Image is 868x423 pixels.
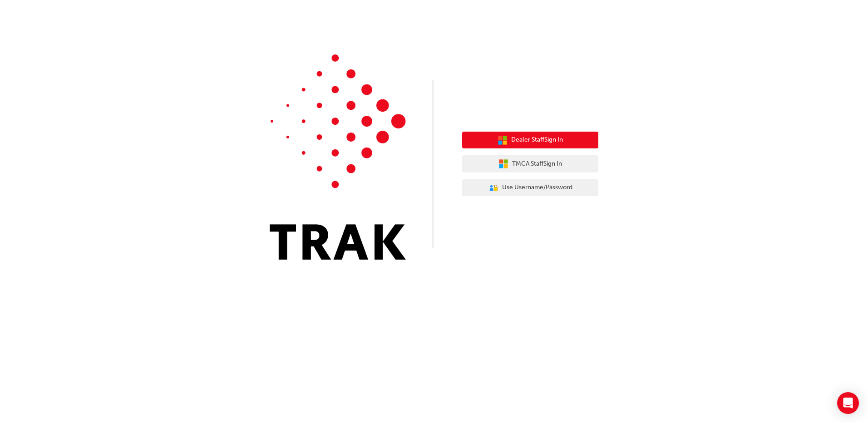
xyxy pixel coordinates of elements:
[462,179,598,197] button: Use Username/Password
[502,182,572,193] span: Use Username/Password
[462,155,598,172] button: TMCA StaffSign In
[511,135,563,145] span: Dealer Staff Sign In
[512,159,562,169] span: TMCA Staff Sign In
[462,132,598,149] button: Dealer StaffSign In
[837,392,859,414] div: Open Intercom Messenger
[270,54,406,260] img: Trak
